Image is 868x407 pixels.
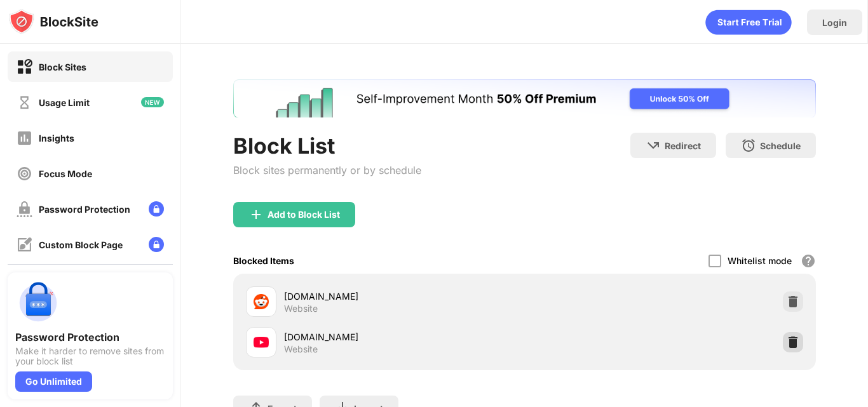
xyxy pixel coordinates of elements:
img: logo-blocksite.svg [9,9,98,34]
div: Whitelist mode [728,255,792,266]
div: Block Sites [39,62,86,72]
div: Password Protection [15,331,165,344]
div: Redirect [665,140,701,151]
img: time-usage-off.svg [17,95,32,110]
div: Focus Mode [39,168,92,179]
img: push-password-protection.svg [15,280,61,326]
div: Website [284,344,318,355]
div: Make it harder to remove sites from your block list [15,346,165,366]
div: [DOMAIN_NAME] [284,290,525,303]
img: new-icon.svg [141,97,164,107]
img: customize-block-page-off.svg [17,237,32,253]
iframe: Banner [233,79,816,117]
div: Schedule [760,140,801,151]
div: Block List [233,133,421,159]
img: favicons [254,335,269,350]
div: Custom Block Page [39,239,123,250]
img: block-on.svg [17,59,32,75]
div: Block sites permanently or by schedule [233,164,421,177]
img: insights-off.svg [17,130,32,146]
div: Password Protection [39,204,130,215]
div: Login [822,17,847,28]
img: lock-menu.svg [149,237,164,252]
img: password-protection-off.svg [17,201,32,217]
div: animation [705,10,792,35]
img: favicons [254,294,269,309]
div: Add to Block List [268,210,340,220]
div: Usage Limit [39,97,90,108]
div: Insights [39,133,74,143]
img: focus-off.svg [17,166,32,182]
div: Website [284,303,318,314]
div: Blocked Items [233,255,294,266]
div: Go Unlimited [15,371,92,392]
div: [DOMAIN_NAME] [284,330,525,344]
img: lock-menu.svg [149,201,164,217]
